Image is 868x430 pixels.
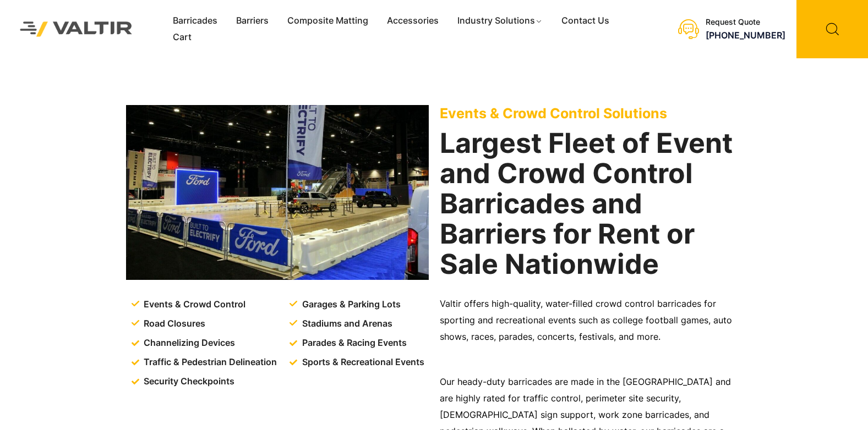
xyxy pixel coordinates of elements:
span: Road Closures [141,316,205,332]
img: Valtir Rentals [8,10,144,48]
span: Garages & Parking Lots [299,296,401,313]
a: Barricades [163,13,227,29]
span: Stadiums and Arenas [299,316,392,332]
span: Parades & Racing Events [299,335,407,351]
a: Cart [163,29,201,46]
span: Traffic & Pedestrian Delineation [141,354,277,371]
span: Channelizing Devices [141,335,235,351]
span: Sports & Recreational Events [299,354,424,371]
a: Composite Matting [278,13,378,29]
span: Security Checkpoints [141,373,234,390]
p: Events & Crowd Control Solutions [440,105,743,122]
a: Barriers [227,13,278,29]
span: Events & Crowd Control [141,296,245,313]
p: Valtir offers high-quality, water-filled crowd control barricades for sporting and recreational e... [440,296,743,345]
a: Contact Us [552,13,619,29]
div: Request Quote [706,18,785,27]
h2: Largest Fleet of Event and Crowd Control Barricades and Barriers for Rent or Sale Nationwide [440,128,743,279]
a: [PHONE_NUMBER] [706,30,785,41]
a: Accessories [378,13,448,29]
a: Industry Solutions [448,13,552,29]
